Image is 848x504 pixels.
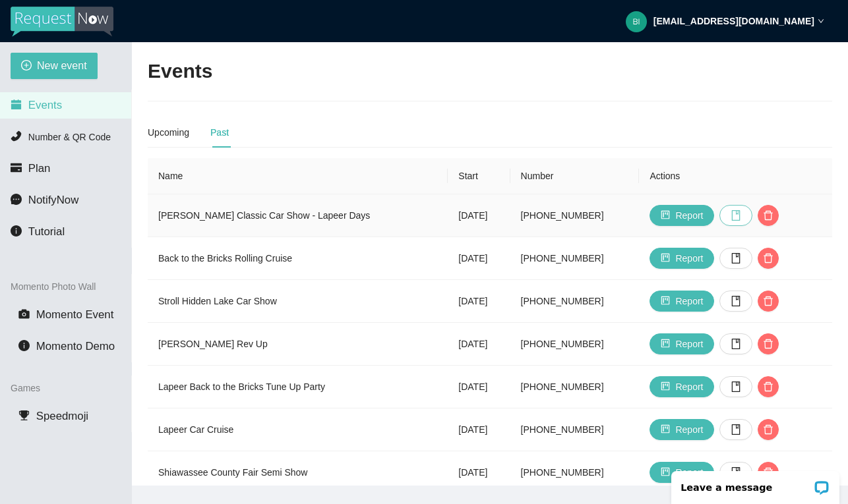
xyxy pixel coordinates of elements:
span: delete [758,253,778,264]
span: Speedmoji [36,410,88,422]
span: Report [675,251,703,266]
span: Plan [28,162,51,175]
img: b573f13d72a41b61daee4edec3c6a9f1 [626,11,647,32]
th: Actions [639,158,832,194]
td: [DATE] [448,237,510,280]
td: [DATE] [448,366,510,408]
td: Lapeer Back to the Bricks Tune Up Party [148,366,448,408]
button: projectReport [650,291,714,312]
td: [DATE] [448,323,510,366]
span: book [731,253,741,264]
td: Lapeer Car Cruise [148,408,448,451]
span: message [11,194,22,205]
span: Report [675,422,703,437]
button: projectReport [650,205,714,226]
td: Shiawassee County Fair Semi Show [148,451,448,494]
span: project [661,467,670,478]
span: Report [675,294,703,308]
strong: [EMAIL_ADDRESS][DOMAIN_NAME] [653,16,814,26]
button: projectReport [650,462,714,483]
span: book [731,210,741,221]
span: Report [675,337,703,351]
span: down [818,18,824,24]
span: Events [28,99,62,111]
td: [PHONE_NUMBER] [510,280,640,323]
button: plus-circleNew event [11,53,98,79]
button: book [719,333,752,354]
td: [PHONE_NUMBER] [510,194,640,237]
span: delete [758,381,778,392]
button: delete [758,291,779,312]
span: NotifyNow [28,194,78,206]
span: delete [758,339,778,349]
span: book [731,381,741,392]
td: [PHONE_NUMBER] [510,408,640,451]
div: Past [210,125,229,140]
button: delete [758,419,779,440]
th: Number [510,158,640,194]
td: [PHONE_NUMBER] [510,323,640,366]
iframe: LiveChat chat widget [663,462,848,504]
span: New event [37,57,87,74]
button: delete [758,462,779,483]
button: book [719,462,752,483]
span: project [661,339,670,349]
button: delete [758,333,779,354]
img: RequestNow [11,7,113,37]
span: delete [758,424,778,435]
button: projectReport [650,376,714,397]
td: [DATE] [448,451,510,494]
span: Report [675,379,703,394]
span: Number & QR Code [28,132,111,142]
td: [DATE] [448,408,510,451]
td: Back to the Bricks Rolling Cruise [148,237,448,280]
span: project [661,424,670,435]
span: credit-card [11,162,22,173]
button: projectReport [650,248,714,269]
td: [DATE] [448,280,510,323]
span: trophy [18,410,30,421]
td: [PHONE_NUMBER] [510,451,640,494]
th: Start [448,158,510,194]
td: [DATE] [448,194,510,237]
button: book [719,419,752,440]
button: delete [758,376,779,397]
button: projectReport [650,333,714,354]
td: [PERSON_NAME] Classic Car Show - Lapeer Days [148,194,448,237]
button: projectReport [650,419,714,440]
h2: Events [148,58,212,85]
span: phone [11,130,22,142]
span: project [661,210,670,221]
span: book [731,339,741,349]
span: Report [675,208,703,223]
button: delete [758,248,779,269]
span: camera [18,308,30,320]
td: [PERSON_NAME] Rev Up [148,323,448,366]
span: info-circle [18,340,30,351]
th: Name [148,158,448,194]
span: Momento Event [36,308,114,321]
span: book [731,424,741,435]
span: project [661,381,670,392]
span: Momento Demo [36,340,115,352]
span: plus-circle [21,60,32,72]
span: book [731,296,741,306]
span: project [661,253,670,264]
td: [PHONE_NUMBER] [510,366,640,408]
button: book [719,248,752,269]
span: info-circle [11,225,22,237]
button: book [719,291,752,312]
td: Stroll Hidden Lake Car Show [148,280,448,323]
td: [PHONE_NUMBER] [510,237,640,280]
div: Upcoming [148,125,189,140]
button: book [719,205,752,226]
button: delete [758,205,779,226]
span: Tutorial [28,225,65,238]
span: calendar [11,99,22,110]
span: delete [758,210,778,221]
span: project [661,296,670,306]
button: book [719,376,752,397]
span: delete [758,296,778,306]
